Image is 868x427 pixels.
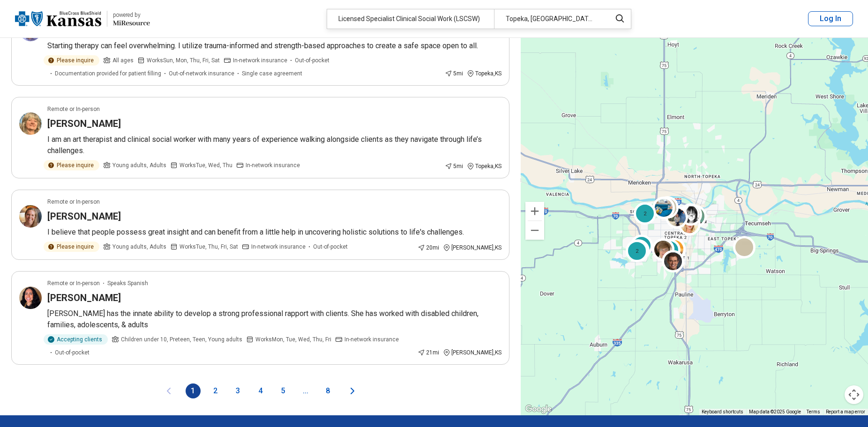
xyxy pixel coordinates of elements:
[208,383,223,398] button: 2
[47,134,501,156] p: I am an art therapist and clinical social worker with many years of experience walking alongside ...
[112,161,166,169] span: Young adults, Adults
[47,105,100,113] p: Remote or In-person
[467,162,501,170] div: Topeka , KS
[347,383,358,398] button: Next page
[443,348,501,357] div: [PERSON_NAME] , KS
[418,243,439,252] div: 20 mi
[47,198,100,206] p: Remote or In-person
[255,335,331,344] span: Works Mon, Tue, Wed, Thu, Fri
[523,403,554,415] img: Google
[186,383,201,398] button: 1
[47,279,100,287] p: Remote or In-person
[494,9,605,29] div: Topeka, [GEOGRAPHIC_DATA]
[169,69,234,78] span: Out-of-network insurance
[180,243,238,251] span: Works Tue, Thu, Fri, Sat
[242,69,302,78] span: Single case agreement
[523,403,554,415] a: Open this area in Google Maps (opens a new window)
[44,160,99,170] div: Please inquire
[107,279,148,287] span: Speaks Spanish
[445,69,463,78] div: 5 mi
[313,243,348,251] span: Out-of-pocket
[112,56,134,65] span: All ages
[15,7,101,30] img: Blue Cross Blue Shield Kansas
[231,383,246,398] button: 3
[826,409,865,414] a: Report a map error
[47,210,121,223] h3: [PERSON_NAME]
[47,40,501,52] p: Starting therapy can feel overwhelming. I utilize trauma-informed and strength-based approaches t...
[467,69,501,78] div: Topeka , KS
[47,117,121,130] h3: [PERSON_NAME]
[246,161,300,169] span: In-network insurance
[233,56,287,65] span: In-network insurance
[251,243,306,251] span: In-network insurance
[15,7,150,30] a: Blue Cross Blue Shield Kansaspowered by
[47,308,501,331] p: [PERSON_NAME] has the innate ability to develop a strong professional rapport with clients. She h...
[112,243,166,251] span: Young adults, Adults
[298,383,313,398] span: ...
[418,348,439,357] div: 21 mi
[47,291,121,304] h3: [PERSON_NAME]
[630,234,652,257] div: 3
[808,11,853,26] button: Log In
[525,221,544,240] button: Zoom out
[295,56,329,65] span: Out-of-pocket
[749,409,801,414] span: Map data ©2025 Google
[327,9,494,29] div: Licensed Specialist Clinical Social Work (LSCSW)
[276,383,291,398] button: 5
[147,56,220,65] span: Works Sun, Mon, Thu, Fri, Sat
[845,385,863,404] button: Map camera controls
[163,383,174,398] button: Previous page
[55,69,161,78] span: Documentation provided for patient filling
[807,409,820,414] a: Terms (opens in new tab)
[702,409,743,415] button: Keyboard shortcuts
[633,202,656,224] div: 2
[44,55,99,66] div: Please inquire
[180,161,232,169] span: Works Tue, Wed, Thu
[321,383,336,398] button: 8
[525,202,544,221] button: Zoom in
[44,242,99,252] div: Please inquire
[44,334,108,345] div: Accepting clients
[445,162,463,170] div: 5 mi
[344,335,399,344] span: In-network insurance
[443,243,501,252] div: [PERSON_NAME] , KS
[47,227,501,238] p: I believe that people possess great insight and can benefit from a little help in uncovering holi...
[253,383,268,398] button: 4
[121,335,242,344] span: Children under 10, Preteen, Teen, Young adults
[55,348,90,357] span: Out-of-pocket
[626,240,648,262] div: 2
[113,11,150,19] div: powered by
